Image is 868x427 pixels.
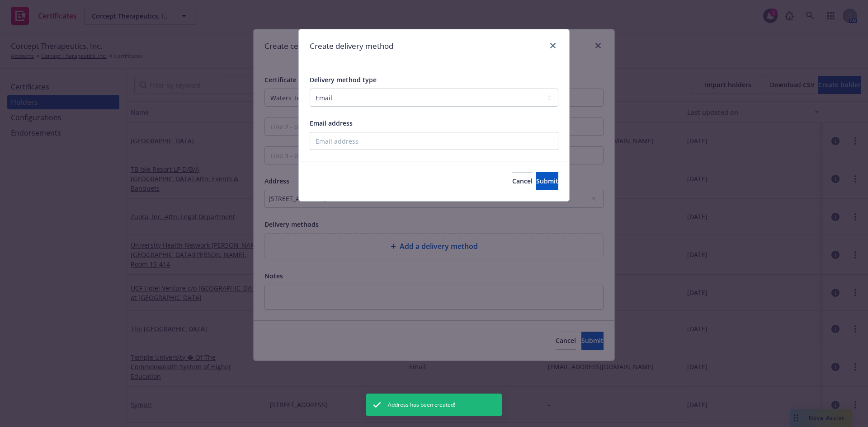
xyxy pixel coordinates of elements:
span: Cancel [512,177,533,185]
span: Address has been created! [388,401,455,409]
span: Delivery method type [310,75,377,84]
button: Cancel [512,172,533,190]
button: Submit [536,172,558,190]
span: Submit [536,177,558,185]
input: Email address [310,132,558,150]
a: close [547,40,558,51]
h1: Create delivery method [310,40,393,52]
span: Email address [310,119,353,127]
